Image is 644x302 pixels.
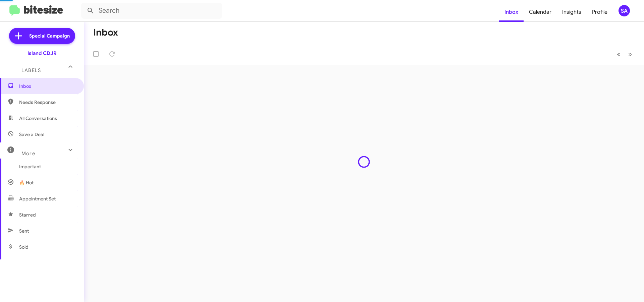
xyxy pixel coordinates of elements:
[19,228,29,234] span: Sent
[628,50,632,58] span: »
[19,83,76,89] span: Inbox
[19,99,76,106] span: Needs Response
[19,212,36,218] span: Starred
[617,50,621,58] span: «
[93,27,118,38] h1: Inbox
[19,179,34,186] span: 🔥 Hot
[557,2,587,22] a: Insights
[624,47,636,61] button: Next
[19,195,56,202] span: Appointment Set
[19,131,44,138] span: Save a Deal
[613,47,636,61] nav: Page navigation example
[587,2,613,22] a: Profile
[81,3,222,19] input: Search
[9,28,75,44] a: Special Campaign
[28,50,57,57] div: Island CDJR
[21,150,35,157] span: More
[21,67,41,73] span: Labels
[29,33,70,39] span: Special Campaign
[619,5,630,16] div: SA
[613,47,625,61] button: Previous
[499,2,524,22] a: Inbox
[19,244,29,250] span: Sold
[19,115,57,122] span: All Conversations
[19,163,76,170] span: Important
[524,2,557,22] a: Calendar
[613,5,637,16] button: SA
